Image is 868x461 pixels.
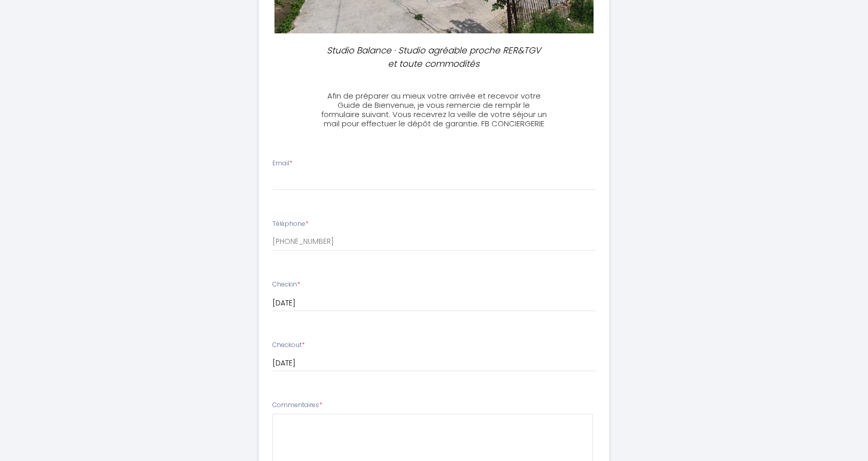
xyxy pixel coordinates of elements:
[272,280,300,290] label: Checkin
[320,91,548,128] h3: Afin de préparer au mieux votre arrivée et recevoir votre Guide de Bienvenue, je vous remercie de...
[272,340,305,350] label: Checkout
[272,219,308,229] label: Téléphone
[324,44,544,71] p: Studio Balance · Studio agréable proche RER&TGV et toute commodités
[272,400,322,410] label: Commentaires
[272,159,292,168] label: Email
